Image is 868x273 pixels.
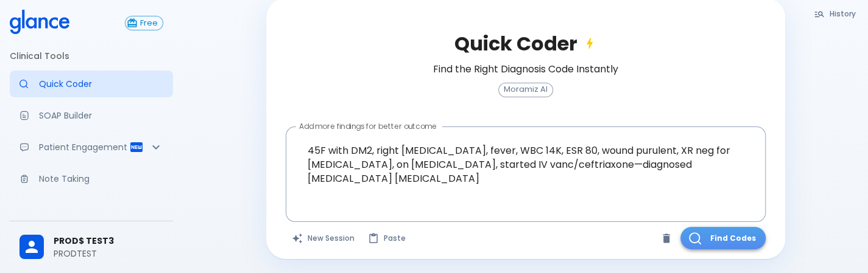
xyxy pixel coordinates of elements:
[39,141,129,153] p: Patient Engagement
[10,71,173,97] a: Moramiz: Find ICD10AM codes instantly
[39,109,163,122] p: SOAP Builder
[10,41,173,71] li: Clinical Tools
[125,16,163,30] button: Free
[54,235,163,247] span: PROD$ TEST3
[39,173,163,185] p: Note Taking
[10,226,173,268] div: PROD$ TEST3PRODTEST
[125,16,173,30] a: Click to view or change your subscription
[10,102,173,129] a: Docugen: Compose a clinical documentation in seconds
[433,61,618,78] h6: Find the Right Diagnosis Code Instantly
[294,131,757,198] textarea: 45F with DM2, right [MEDICAL_DATA], fever, WBC 14K, ESR 80, wound purulent, XR neg for [MEDICAL_D...
[362,227,413,249] button: Paste from clipboard
[808,5,863,22] button: History
[54,247,163,260] p: PRODTEST
[680,227,766,249] button: Find Codes
[499,85,552,94] span: Moramiz AI
[39,78,163,90] p: Quick Coder
[135,19,163,28] span: Free
[286,227,362,249] button: Clears all inputs and results.
[10,165,173,192] a: Advanced note-taking
[454,32,597,55] h2: Quick Coder
[657,229,676,247] button: Clear
[10,134,173,161] div: Patient Reports & Referrals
